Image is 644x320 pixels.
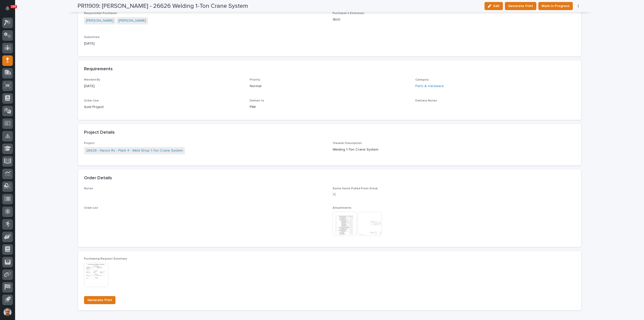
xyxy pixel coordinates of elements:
[77,3,248,10] h2: PR11909: [PERSON_NAME] - 26626 Welding 1-Ton Crane System
[6,6,13,14] div: Notifications100
[415,84,444,89] a: Parts & Hardware
[84,206,98,209] span: Order List
[250,84,410,89] p: Normal
[84,99,99,102] span: Order Use
[415,99,437,102] span: Delivery Notes
[250,104,410,110] p: PWI
[11,5,16,8] p: 100
[84,257,127,260] span: Purchasing Request Summary
[84,104,244,110] p: Sold Project
[505,2,536,10] button: Generate Print
[84,296,115,304] button: Generate Print
[333,12,364,15] span: Purchaser's Extension
[84,78,100,81] span: Needed By
[84,142,95,145] span: Project
[2,3,13,14] button: Notifications
[333,147,575,152] p: Welding 1-Ton Crane System
[87,297,112,303] span: Generate Print
[333,17,575,22] p: 1800
[84,187,93,190] span: Notes
[538,2,573,10] button: Mark In Progress
[84,41,327,46] p: [DATE]
[86,148,183,153] a: 26626 - Nexus Rv - Plant 4 - Weld Shop 1-Ton Crane System
[333,187,378,190] span: Some Items Pulled From Stock
[333,142,362,145] span: Traveler Description
[508,3,533,9] span: Generate Print
[415,78,429,81] span: Category
[118,18,146,23] a: [PERSON_NAME]
[86,18,113,23] a: [PERSON_NAME]
[333,206,351,209] span: Attachments
[84,130,115,135] h2: Project Details
[485,2,503,10] button: Edit
[493,4,500,8] span: Edit
[250,99,264,102] span: Deliver to
[84,175,112,181] h2: Order Details
[250,78,260,81] span: Priority
[84,12,117,15] span: Responsible Purchaser
[542,3,570,9] span: Mark In Progress
[2,307,13,317] button: users-avatar
[84,84,244,89] p: [DATE]
[84,66,113,72] h2: Requirements
[84,36,99,39] span: Submitted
